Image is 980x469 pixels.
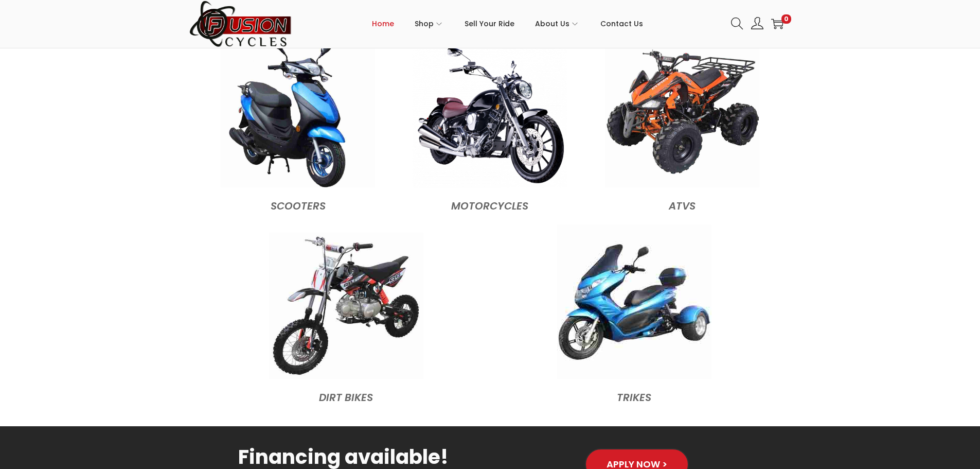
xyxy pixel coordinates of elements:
[600,1,643,47] a: Contact Us
[207,192,389,214] figcaption: Scooters
[535,1,580,47] a: About Us
[372,11,394,37] span: Home
[202,447,485,467] h3: Financing available!
[399,192,581,214] figcaption: MOTORCYCLES
[415,1,444,47] a: Shop
[415,11,434,37] span: Shop
[535,11,569,37] span: About Us
[465,1,514,47] a: Sell Your Ride
[207,384,485,406] figcaption: Dirt Bikes
[465,11,514,37] span: Sell Your Ride
[591,192,773,214] figcaption: ATVs
[600,11,643,37] span: Contact Us
[495,384,773,406] figcaption: Trikes
[771,18,783,30] a: 0
[372,1,394,47] a: Home
[607,460,667,469] span: Apply Now >
[292,1,723,47] nav: Primary navigation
